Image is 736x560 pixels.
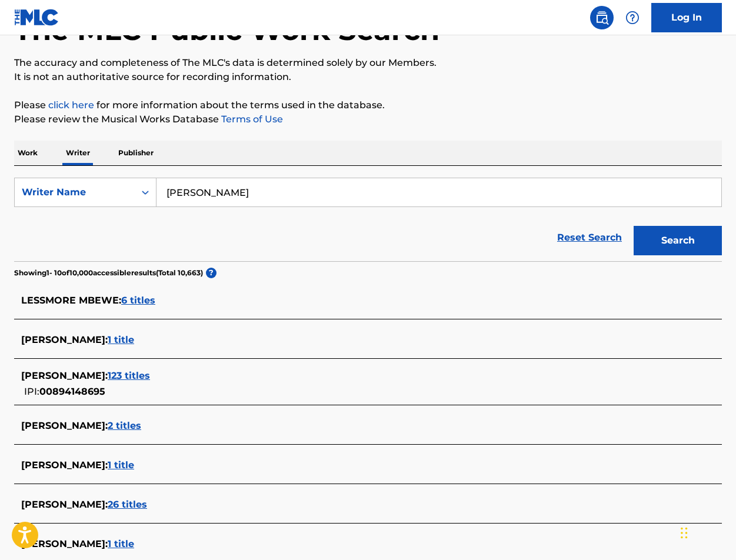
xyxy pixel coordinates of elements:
a: Reset Search [551,225,628,251]
span: [PERSON_NAME] : [21,420,108,431]
span: 1 title [108,459,134,471]
p: Please for more information about the terms used in the database. [14,98,722,112]
a: Terms of Use [219,114,283,125]
a: Public Search [590,6,614,29]
button: Search [634,226,722,255]
img: MLC Logo [14,9,59,26]
span: [PERSON_NAME] : [21,538,108,549]
div: Help [621,6,644,29]
div: Writer Name [22,185,128,199]
span: IPI: [24,386,39,397]
span: LESSMORE MBEWE : [21,295,121,306]
span: 00894148695 [39,386,105,397]
span: [PERSON_NAME] : [21,334,108,345]
div: Drag [681,515,688,551]
p: Please review the Musical Works Database [14,112,722,126]
p: Work [14,141,41,165]
img: search [595,11,609,25]
form: Search Form [14,178,722,261]
p: Showing 1 - 10 of 10,000 accessible results (Total 10,663 ) [14,268,203,278]
span: 2 titles [108,420,141,431]
span: 26 titles [108,499,147,510]
span: 123 titles [108,370,150,381]
span: [PERSON_NAME] : [21,499,108,510]
a: click here [48,99,94,111]
span: [PERSON_NAME] : [21,370,108,381]
span: ? [206,268,217,278]
span: 1 title [108,334,134,345]
p: Writer [62,141,94,165]
span: [PERSON_NAME] : [21,459,108,471]
span: 6 titles [121,295,155,306]
span: 1 title [108,538,134,549]
img: help [625,11,640,25]
p: Publisher [115,141,157,165]
p: It is not an authoritative source for recording information. [14,70,722,84]
p: The accuracy and completeness of The MLC's data is determined solely by our Members. [14,56,722,70]
iframe: Chat Widget [677,504,736,560]
a: Log In [651,3,722,32]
